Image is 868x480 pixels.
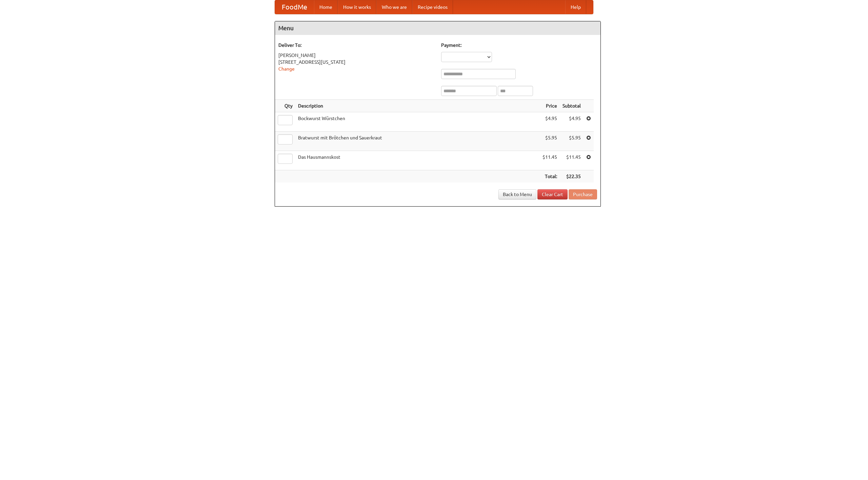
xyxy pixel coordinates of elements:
[560,170,584,183] th: $22.35
[376,0,412,14] a: Who we are
[540,132,560,151] td: $5.95
[560,112,584,132] td: $4.95
[295,132,540,151] td: Bratwurst mit Brötchen und Sauerkraut
[498,189,536,199] a: Back to Menu
[275,21,600,35] h4: Menu
[295,151,540,170] td: Das Hausmannskost
[275,100,295,112] th: Qty
[540,112,560,132] td: $4.95
[278,59,434,65] div: [STREET_ADDRESS][US_STATE]
[560,100,584,112] th: Subtotal
[278,66,295,72] a: Change
[295,100,540,112] th: Description
[441,42,597,49] h5: Payment:
[540,170,560,183] th: Total:
[569,189,597,199] button: Purchase
[295,112,540,132] td: Bockwurst Würstchen
[565,0,586,14] a: Help
[540,100,560,112] th: Price
[275,0,314,14] a: FoodMe
[560,132,584,151] td: $5.95
[560,151,584,170] td: $11.45
[412,0,453,14] a: Recipe videos
[537,189,568,199] a: Clear Cart
[338,0,376,14] a: How it works
[540,151,560,170] td: $11.45
[278,52,434,59] div: [PERSON_NAME]
[314,0,338,14] a: Home
[278,42,434,49] h5: Deliver To:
